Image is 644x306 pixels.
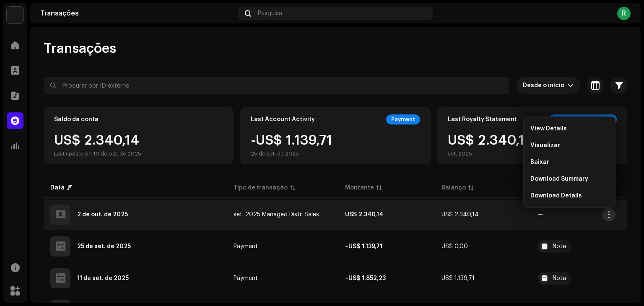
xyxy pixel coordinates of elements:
[40,10,235,17] div: Transações
[234,184,288,192] div: Tipo de transação
[345,275,386,281] strong: –US$ 1.852,23
[7,7,23,23] img: 1cf725b2-75a2-44e7-8fdf-5f1256b3d403
[530,192,582,199] span: Download Details
[345,212,383,218] strong: US$ 2.340,14
[523,77,568,94] span: Desde o início
[441,244,468,249] span: US$ 0,00
[50,184,65,192] div: Data
[77,244,131,249] div: 25 de set. de 2025
[258,10,282,17] span: Pesquisa
[44,77,509,94] input: Procurar por ID externo
[54,116,99,123] div: Saldo da conta
[448,116,517,123] div: Last Royalty Statement
[530,159,549,166] span: Baixar
[549,114,617,124] div: Managed Distr. Sales
[441,212,479,218] span: US$ 2.340,14
[54,150,141,157] div: Last update on 10 de out. de 2025
[617,7,631,20] div: R
[234,212,319,218] span: set. 2025 Managed Distr. Sales
[538,240,621,253] span: PIX CNPJ 07.485.752.0001-39
[538,212,543,218] re-a-table-badge: —
[77,275,129,281] div: 11 de set. de 2025
[44,40,116,57] span: Transações
[251,116,315,123] div: Last Account Activity
[568,77,574,94] div: dropdown trigger
[251,150,332,157] div: 25 de set. de 2025
[530,142,560,149] span: Visualizar
[345,244,382,249] strong: –US$ 1.139,71
[234,244,258,249] span: Payment
[448,150,533,157] div: set. 2025
[530,176,588,182] span: Download Summary
[234,275,258,281] span: Payment
[553,275,566,281] div: Nota
[538,272,621,285] span: Pix 0748.572.000.139
[530,125,567,132] span: View Details
[345,184,374,192] div: Montante
[441,275,475,281] span: US$ 1.139,71
[386,114,420,124] div: Payment
[77,212,128,218] div: 2 de out. de 2025
[441,184,466,192] div: Balanço
[553,244,566,249] div: Nota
